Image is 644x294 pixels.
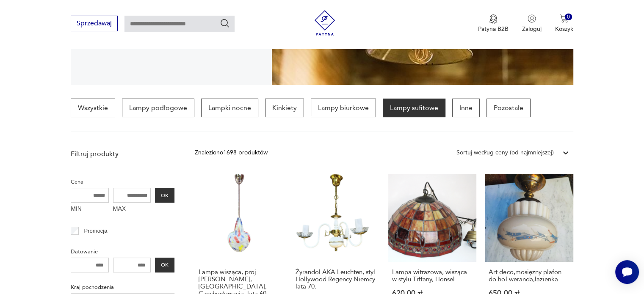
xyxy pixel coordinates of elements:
div: 0 [565,14,572,21]
p: Patyna B2B [478,25,509,33]
button: OK [155,188,174,203]
a: Wszystkie [71,99,115,117]
iframe: Smartsupp widget button [615,260,639,284]
p: Promocja [84,226,108,236]
p: Datowanie [71,247,174,256]
a: Lampy sufitowe [383,99,445,117]
h3: Żyrandol AKA Leuchten, styl Hollywood Regency Niemcy lata 70. [296,269,376,290]
button: Sprzedawaj [71,16,118,31]
img: Ikona medalu [489,14,498,24]
p: Zaloguj [522,25,542,33]
div: Znaleziono 1698 produktów [195,148,268,157]
div: Sortuj według ceny (od najmniejszej) [456,148,554,157]
a: Sprzedawaj [71,21,118,27]
button: OK [155,258,174,272]
button: Szukaj [220,18,230,28]
a: Lampy podłogowe [122,99,194,117]
p: Kraj pochodzenia [71,283,174,292]
img: Ikona koszyka [560,14,568,23]
a: Lampy biurkowe [311,99,376,117]
a: Kinkiety [265,99,304,117]
button: 0Koszyk [555,14,573,33]
a: Lampki nocne [201,99,258,117]
label: MAX [113,203,151,216]
p: Cena [71,177,174,187]
a: Ikona medaluPatyna B2B [478,14,509,33]
label: MIN [71,203,109,216]
p: Filtruj produkty [71,149,174,159]
h3: Art deco,mosiężny plafon do hol weranda,łazienka [489,269,569,283]
a: Inne [452,99,480,117]
a: Pozostałe [486,99,531,117]
button: Patyna B2B [478,14,509,33]
img: Ikonka użytkownika [528,14,536,23]
p: Koszyk [555,25,573,33]
h3: Lampa witrażowa, wisząca w stylu Tiffany, Honsel [392,269,473,283]
button: Zaloguj [522,14,542,33]
img: Patyna - sklep z meblami i dekoracjami vintage [312,10,337,36]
